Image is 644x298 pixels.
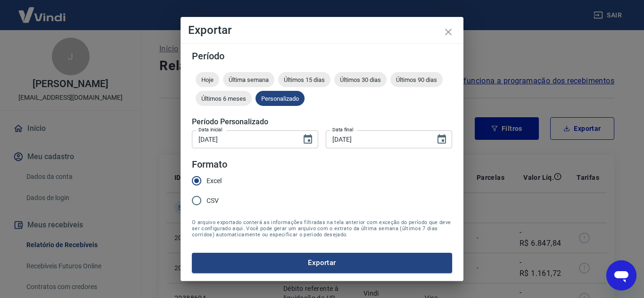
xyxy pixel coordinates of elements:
[192,253,452,273] button: Exportar
[196,91,252,106] div: Últimos 6 meses
[192,130,295,148] input: DD/MM/YYYY
[332,126,354,133] label: Data final
[326,130,429,148] input: DD/MM/YYYY
[278,72,330,87] div: Últimos 15 dias
[334,72,387,87] div: Últimos 30 dias
[196,76,219,83] span: Hoje
[390,76,443,83] span: Últimos 90 dias
[334,76,387,83] span: Últimos 30 dias
[606,260,636,290] iframe: Botão para abrir a janela de mensagens
[432,130,451,149] button: Choose date, selected date is 22 de ago de 2025
[223,76,274,83] span: Última semana
[256,91,305,106] div: Personalizado
[390,72,443,87] div: Últimos 90 dias
[206,196,219,206] span: CSV
[256,95,305,102] span: Personalizado
[298,130,317,149] button: Choose date, selected date is 19 de ago de 2025
[198,126,223,133] label: Data inicial
[196,72,219,87] div: Hoje
[192,51,452,61] h5: Período
[223,72,274,87] div: Última semana
[196,95,252,102] span: Últimos 6 meses
[188,24,456,36] h4: Exportar
[206,176,222,186] span: Excel
[278,76,330,83] span: Últimos 15 dias
[192,158,227,171] legend: Formato
[192,219,452,238] span: O arquivo exportado conterá as informações filtradas na tela anterior com exceção do período que ...
[192,117,452,127] h5: Período Personalizado
[437,21,460,43] button: close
